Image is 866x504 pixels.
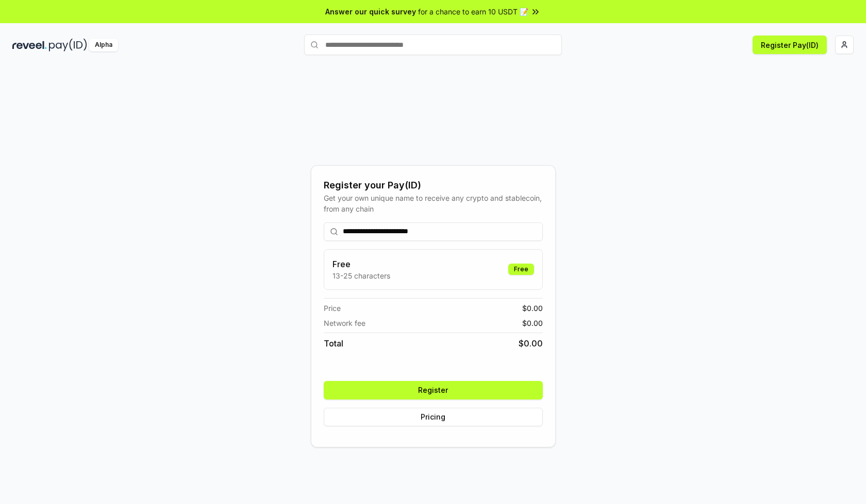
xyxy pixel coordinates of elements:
span: Answer our quick survey [325,6,416,17]
div: Get your own unique name to receive any crypto and stablecoin, from any chain [324,193,543,214]
button: Register Pay(ID) [753,36,827,54]
span: $ 0.00 [519,337,543,350]
button: Register [324,381,543,399]
img: reveel_dark [12,39,47,51]
button: Pricing [324,408,543,426]
span: $ 0.00 [522,303,543,314]
img: pay_id [49,39,87,51]
span: Network fee [324,318,365,328]
span: Total [324,337,343,350]
div: Free [508,264,534,275]
h3: Free [332,258,390,270]
span: Price [324,303,341,314]
p: 13-25 characters [332,270,390,281]
span: for a chance to earn 10 USDT 📝 [418,6,528,17]
div: Register your Pay(ID) [324,178,543,193]
span: $ 0.00 [522,318,543,328]
div: Alpha [89,39,118,51]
